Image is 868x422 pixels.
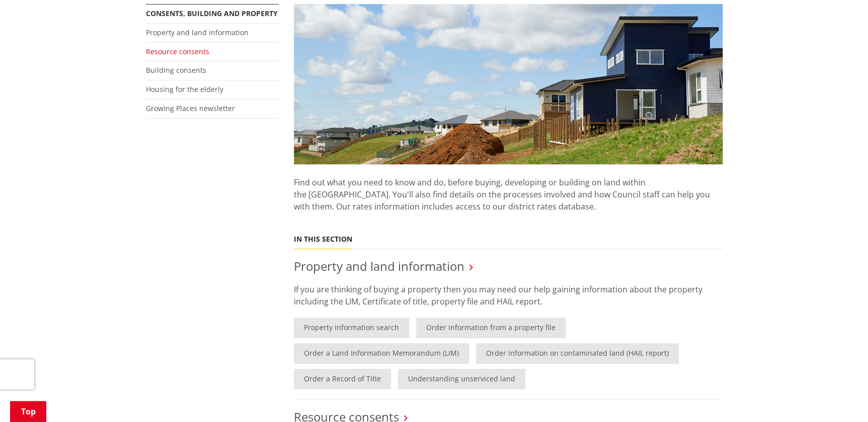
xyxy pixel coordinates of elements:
a: Property and land information [294,258,464,274]
a: Resource consents [146,47,209,56]
a: Property and land information [146,28,249,37]
a: Property information search [294,318,409,338]
a: Growing Places newsletter [146,103,235,113]
h5: In this section [294,235,352,244]
iframe: Messenger Launcher [822,380,858,416]
a: Top [10,401,46,422]
a: Housing for the elderly [146,84,223,94]
a: Building consents [146,65,206,75]
a: Order information from a property file [416,318,566,338]
a: Order a Land Information Memorandum (LIM) [294,343,469,364]
p: If you are thinking of buying a property then you may need our help gaining information about the... [294,283,723,307]
a: Order information on contaminated land (HAIL report) [476,343,679,364]
a: Order a Record of Title [294,369,391,389]
a: Understanding unserviced land [398,369,525,389]
img: Land-and-property-landscape [294,4,723,165]
p: Find out what you need to know and do, before buying, developing or building on land within the [... [294,164,723,225]
a: Consents, building and property [146,9,278,18]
